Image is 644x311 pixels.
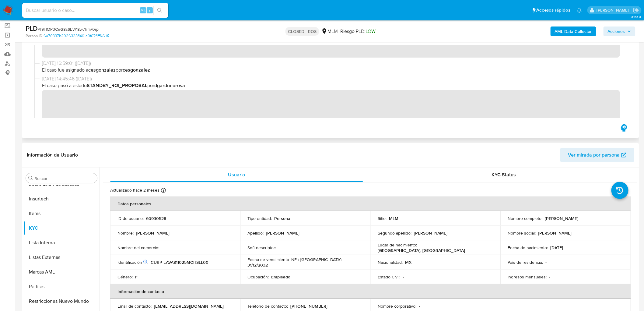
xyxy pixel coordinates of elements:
p: Nombre : [117,230,134,236]
p: 60930528 [146,216,166,221]
p: elena.palomino@mercadolibre.com.mx [597,7,631,13]
p: - [549,274,551,280]
button: Ver mirada por persona [560,148,634,162]
p: - [546,260,547,265]
button: search-icon [153,6,166,15]
button: Insurtech [23,192,100,206]
p: Teléfono de contacto : [248,303,288,309]
p: Persona [275,216,291,221]
p: Sitio : [378,216,387,221]
p: [PERSON_NAME] [136,230,170,236]
span: s [149,7,151,13]
span: Ver mirada por persona [568,148,620,162]
p: Actualizado hace 2 meses [110,187,159,193]
p: Ingresos mensuales : [508,274,547,280]
a: Salir [633,7,639,13]
button: Lista Interna [23,235,100,250]
p: CURP EAVA811025MCHSLL00 [151,260,208,265]
p: ID de usuario : [117,216,144,221]
p: [PERSON_NAME] [414,230,447,236]
a: 6a70337b2926323f1461e9f07f1fff46 [44,33,109,39]
p: [GEOGRAPHIC_DATA], [GEOGRAPHIC_DATA] [378,248,465,253]
a: Notificaciones [577,8,582,13]
input: Buscar usuario o caso... [22,6,168,14]
p: [EMAIL_ADDRESS][DOMAIN_NAME] [154,303,224,309]
th: Datos personales [110,196,631,211]
p: Ocupación : [248,274,269,280]
button: Listas Externas [23,250,100,265]
p: [PERSON_NAME] [538,230,572,236]
p: País de residencia : [508,260,543,265]
input: Buscar [34,176,95,181]
p: Género : [117,274,133,280]
p: - [419,303,420,309]
p: - [279,245,280,250]
p: Nacionalidad : [378,260,403,265]
p: Identificación : [117,260,148,265]
span: LOW [366,28,376,35]
p: [PERSON_NAME] [266,230,300,236]
div: MLM [321,28,338,35]
p: Soft descriptor : [248,245,276,250]
p: F [135,274,138,280]
span: Usuario [228,171,245,178]
p: Lugar de nacimiento : [378,242,417,248]
button: Perfiles [23,279,100,294]
p: - [403,274,404,280]
span: 3.163.0 [631,14,641,19]
p: [PERSON_NAME] [545,216,579,221]
p: [PHONE_NUMBER] [291,303,328,309]
p: MLM [389,216,398,221]
p: - [162,245,163,250]
p: Nombre completo : [508,216,543,221]
b: Person ID [26,33,42,39]
span: Alt [141,7,145,13]
span: Accesos rápidos [537,7,571,13]
button: AML Data Collector [551,27,596,36]
span: # f9HOP3CeG8s6EW18w7hhV0rp [38,26,99,32]
button: Restricciones Nuevo Mundo [23,294,100,309]
th: Información de contacto [110,284,631,299]
p: Email de contacto : [117,303,152,309]
p: CLOSED - ROS [285,27,319,36]
p: Apellido : [248,230,264,236]
button: Marcas AML [23,265,100,279]
button: Acciones [604,27,635,36]
span: KYC Status [492,171,516,178]
h1: Información de Usuario [27,152,78,158]
b: PLD [26,23,38,33]
p: MX [405,260,411,265]
p: Tipo entidad : [248,216,272,221]
p: Segundo apellido : [378,230,411,236]
p: Nombre social : [508,230,536,236]
p: Fecha de vencimiento INE / [GEOGRAPHIC_DATA] : [248,257,342,262]
p: 31/12/2032 [248,262,268,268]
p: Fecha de nacimiento : [508,245,548,250]
p: Nombre del comercio : [117,245,159,250]
p: [DATE] [551,245,563,250]
p: Empleado [271,274,291,280]
button: Items [23,206,100,221]
button: KYC [23,221,100,235]
p: Nombre corporativo : [378,303,416,309]
span: Riesgo PLD: [340,28,376,35]
p: Estado Civil : [378,274,400,280]
button: Buscar [28,176,33,181]
span: Acciones [608,27,625,36]
b: AML Data Collector [555,27,592,36]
